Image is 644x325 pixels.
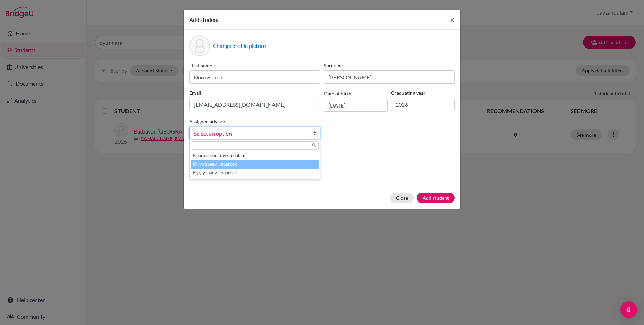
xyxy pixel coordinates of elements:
label: Surname [324,62,455,69]
div: Profile picture [189,35,210,56]
button: Add student [417,193,455,203]
p: Parents [189,151,455,159]
button: Close [444,10,460,29]
button: Close [390,193,414,203]
span: Select an option [194,129,307,138]
label: First name [189,62,320,69]
span: Add student [189,16,219,23]
div: Open Intercom Messenger [620,301,637,318]
label: Assigned advisor [189,118,226,125]
input: dd/mm/yyyy [324,99,388,112]
span: × [450,15,455,25]
label: Graduating year [391,89,455,96]
label: Email [189,89,320,96]
label: Date of birth [324,90,351,97]
li: Khorolsuren, Javzandulam [191,151,319,160]
li: Kyrgyzbaev, Japarbek [191,160,319,169]
li: Kyrgyzbaev, Japarbek [191,169,319,177]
